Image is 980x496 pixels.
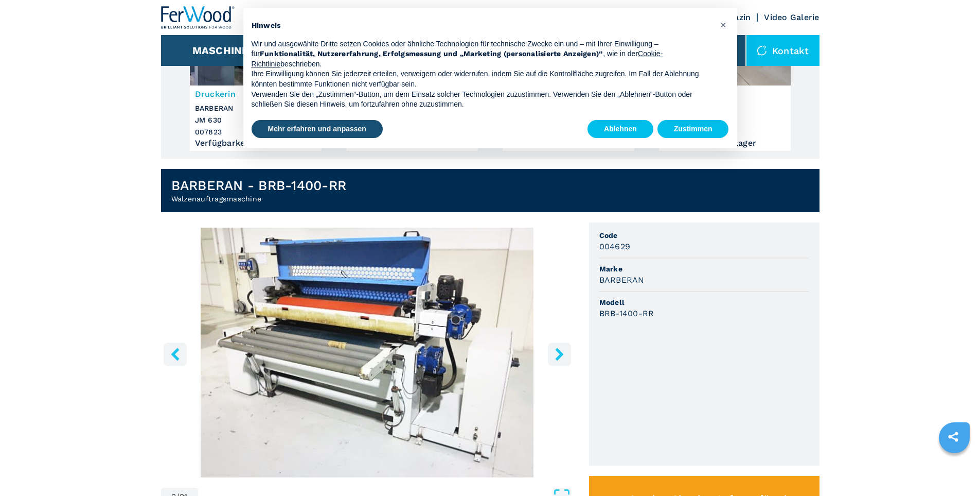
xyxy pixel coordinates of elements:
h3: 004629 [599,241,631,252]
p: Verwenden Sie den „Zustimmen“-Button, um dem Einsatz solcher Technologien zuzustimmen. Verwenden ... [252,90,712,110]
h3: BARBERAN [599,274,645,286]
button: Ablehnen [587,120,653,139]
div: Verfügbarkeit : ab sofort [195,141,316,146]
div: Go to Slide 3 [161,228,574,477]
button: right-button [548,343,571,366]
img: Ferwood [161,6,235,29]
h1: BARBERAN - BRB-1400-RR [171,177,347,194]
button: Maschinen [192,44,257,57]
span: × [720,19,726,31]
h2: Walzenauftragsmaschine [171,194,347,204]
iframe: Chat [936,450,972,488]
button: Schließen Sie diesen Hinweis [716,16,732,33]
button: Zustimmen [657,120,729,139]
button: left-button [164,343,187,366]
a: Druckerin BARBERAN JM 630DruckerinBARBERANJM 630007823Verfügbarkeit:ab sofort [190,8,322,151]
div: Kontakt [746,35,819,66]
button: Mehr erfahren und anpassen [252,120,383,139]
span: Modell [599,297,809,307]
h3: Druckerin [195,88,316,100]
h3: BRB-1400-RR [599,307,654,319]
img: Walzenauftragsmaschine BARBERAN BRB-1400-RR [161,228,574,477]
span: Code [599,230,809,241]
p: Wir und ausgewählte Dritte setzen Cookies oder ähnliche Technologien für technische Zwecke ein un... [252,39,712,70]
a: sharethis [940,424,966,450]
strong: Funktionalität, Nutzererfahrung, Erfolgsmessung und „Marketing (personalisierte Anzeigen)“ [260,49,603,58]
span: Marke [599,264,809,274]
img: Kontakt [757,45,767,56]
a: Video Galerie [764,12,819,22]
h2: Hinweis [252,21,712,31]
p: Ihre Einwilligung können Sie jederzeit erteilen, verweigern oder widerrufen, indem Sie auf die Ko... [252,69,712,89]
a: Cookie-Richtlinie [252,49,663,68]
h3: BARBERAN JM 630 007823 [195,102,316,138]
